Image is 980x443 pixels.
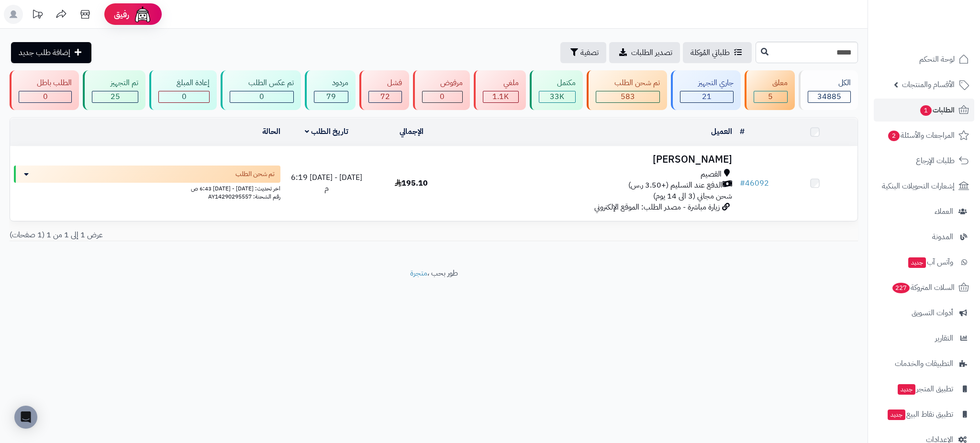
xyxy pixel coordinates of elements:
[560,42,606,63] button: تصفية
[472,70,527,110] a: ملغي 1.1K
[808,78,851,89] div: الكل
[897,382,953,396] span: تطبيق المتجر
[305,126,348,137] a: تاريخ الطلب
[158,78,210,89] div: إعادة المبلغ
[395,177,428,189] span: 195.10
[653,190,732,202] span: شحن مجاني (3 الى 14 يوم)
[14,183,280,193] div: اخر تحديث: [DATE] - [DATE] 6:43 ص
[701,169,722,180] span: القصيم
[411,70,472,110] a: مرفوض 0
[874,48,974,71] a: لوحة التحكم
[874,149,974,172] a: طلبات الإرجاع
[528,70,585,110] a: مكتمل 33K
[740,126,745,137] a: #
[907,255,953,269] span: وآتس آب
[874,124,974,147] a: المراجعات والأسئلة2
[262,126,280,137] a: الحالة
[628,180,723,191] span: الدفع عند التسليم (+3.50 ر.س)
[410,267,427,279] a: متجرة
[754,91,787,102] div: 5
[683,42,752,63] a: طلباتي المُوكلة
[43,91,48,102] span: 0
[291,172,362,194] span: [DATE] - [DATE] 6:19 م
[8,70,81,110] a: الطلب باطل 0
[711,126,732,137] a: العميل
[596,78,659,89] div: تم شحن الطلب
[919,53,955,66] span: لوحة التحكم
[111,91,120,102] span: 25
[440,91,445,102] span: 0
[81,70,147,110] a: تم التجهيز 25
[887,129,955,142] span: المراجعات والأسئلة
[935,205,953,218] span: العملاء
[631,47,672,58] span: تصدير الطلبات
[19,91,71,102] div: 0
[690,47,730,58] span: طلباتي المُوكلة
[596,91,659,102] div: 583
[235,169,275,179] span: تم شحن الطلب
[19,78,72,89] div: الطلب باطل
[483,91,518,102] div: 1135
[908,257,926,268] span: جديد
[314,91,348,102] div: 79
[580,47,599,58] span: تصفية
[874,175,974,198] a: إشعارات التحويلات البنكية
[888,131,900,141] span: 2
[147,70,219,110] a: إعادة المبلغ 0
[400,126,423,137] a: الإجمالي
[702,91,712,102] span: 21
[902,78,955,91] span: الأقسام والمنتجات
[585,70,668,110] a: تم شحن الطلب 583
[740,177,745,189] span: #
[768,91,773,102] span: 5
[743,70,796,110] a: معلق 5
[114,9,129,20] span: رفيق
[874,225,974,248] a: المدونة
[539,91,575,102] div: 32965
[594,201,720,213] span: زيارة مباشرة - مصدر الطلب: الموقع الإلكتروني
[259,91,264,102] span: 0
[916,154,955,167] span: طلبات الإرجاع
[680,91,733,102] div: 21
[920,105,932,116] span: 1
[621,91,635,102] span: 583
[874,327,974,350] a: التقارير
[797,70,860,110] a: الكل34885
[457,154,732,165] h3: [PERSON_NAME]
[539,78,576,89] div: مكتمل
[219,70,302,110] a: تم عكس الطلب 0
[912,306,953,320] span: أدوات التسويق
[609,42,680,63] a: تصدير الطلبات
[874,301,974,324] a: أدوات التسويق
[817,91,841,102] span: 34885
[874,200,974,223] a: العملاء
[874,99,974,122] a: الطلبات1
[892,283,910,293] span: 227
[19,47,70,58] span: إضافة طلب جديد
[369,91,401,102] div: 72
[919,103,955,117] span: الطلبات
[357,70,411,110] a: فشل 72
[874,352,974,375] a: التطبيقات والخدمات
[492,91,509,102] span: 1.1K
[133,5,152,24] img: ai-face.png
[159,91,209,102] div: 0
[874,251,974,274] a: وآتس آبجديد
[874,276,974,299] a: السلات المتروكة227
[208,192,280,201] span: رقم الشحنة: AY14290295557
[888,410,905,420] span: جديد
[14,406,37,429] div: Open Intercom Messenger
[550,91,564,102] span: 33K
[882,179,955,193] span: إشعارات التحويلات البنكية
[935,332,953,345] span: التقارير
[230,78,293,89] div: تم عكس الطلب
[92,78,138,89] div: تم التجهيز
[895,357,953,370] span: التطبيقات والخدمات
[422,78,463,89] div: مرفوض
[92,91,137,102] div: 25
[423,91,462,102] div: 0
[11,42,91,63] a: إضافة طلب جديد
[740,177,769,189] a: #46092
[680,78,734,89] div: جاري التجهيز
[874,403,974,426] a: تطبيق نقاط البيعجديد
